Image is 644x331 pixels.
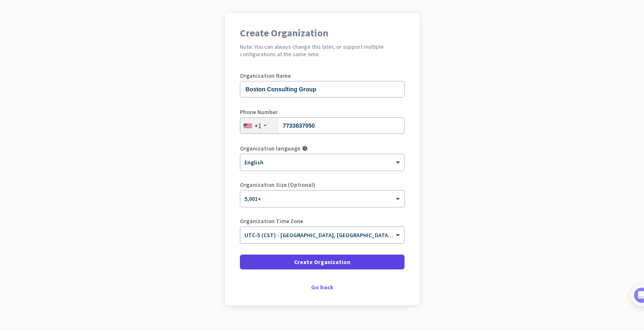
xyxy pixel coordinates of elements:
h2: Note: You can always change this later, or support multiple configurations at the same time [240,43,405,58]
i: help [302,145,308,151]
h1: Create Organization [240,28,405,38]
input: 201-555-0123 [240,117,405,134]
div: Go back [240,284,405,290]
div: +1 [254,121,261,130]
label: Organization Name [240,73,405,79]
span: Create Organization [294,258,350,266]
label: Organization language [240,145,300,151]
button: Create Organization [240,255,405,269]
label: Organization Time Zone [240,218,405,224]
label: Organization Size (Optional) [240,182,405,188]
label: Phone Number [240,109,405,115]
input: What is the name of your organization? [240,81,405,98]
